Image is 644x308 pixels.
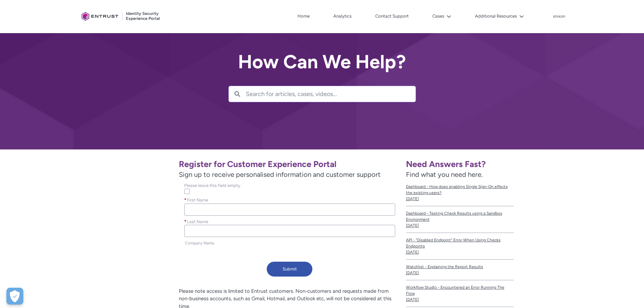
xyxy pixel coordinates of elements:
[406,223,419,228] lightning-formatted-date-time: [DATE]
[613,277,644,308] iframe: Qualified Messenger
[267,262,312,277] button: Submit
[179,169,400,180] span: Sign up to receive personalised information and customer support
[406,159,514,169] h1: Need Answers Fast?
[406,250,419,255] lightning-formatted-date-time: [DATE]
[406,284,514,297] span: Workflow Studio - Encountered an Error Running The Flow
[406,280,514,307] a: Workflow Studio - Encountered an Error Running The Flow[DATE]
[296,11,311,21] a: Home
[406,184,514,196] span: Dashboard - How does enabling Single Sign-On effects the existing users?
[229,86,246,102] button: Search
[184,197,187,204] span: required
[246,86,415,102] input: Search for articles, cases, videos...
[406,180,514,206] a: Dashboard - How does enabling Single Sign-On effects the existing users?[DATE]
[184,218,187,225] span: required
[431,11,453,21] button: Cases
[406,260,514,280] a: Watchlist - Explaining the Report Results[DATE]
[406,210,514,222] span: Dashboard - Testing Check Results using a Sandbox Environment
[473,11,526,21] button: Additional Resources
[406,237,514,249] span: API - "Disabled Endpoint" Error When Using Checks Endpoints
[553,13,566,19] button: User Profile snixon
[553,14,565,19] p: snixon
[406,297,419,302] lightning-formatted-date-time: [DATE]
[406,170,483,179] span: Find what you need here.
[406,270,419,275] lightning-formatted-date-time: [DATE]
[332,11,353,21] a: Analytics, opens in new tab
[6,288,23,305] div: Cookie Preferences
[374,11,410,21] a: Contact Support
[406,206,514,233] a: Dashboard - Testing Check Results using a Sandbox Environment[DATE]
[6,288,23,305] button: Open Preferences
[187,197,208,203] span: First Name
[184,183,240,188] span: Please leave this field empty
[229,51,416,72] h2: How Can We Help?
[406,196,419,201] lightning-formatted-date-time: [DATE]
[406,233,514,260] a: API - "Disabled Endpoint" Error When Using Checks Endpoints[DATE]
[406,264,514,270] span: Watchlist - Explaining the Report Results
[187,219,208,224] span: Last Name
[184,204,395,216] input: required
[184,225,395,237] input: required
[185,241,214,245] span: Company Name
[179,159,400,169] h1: Register for Customer Experience Portal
